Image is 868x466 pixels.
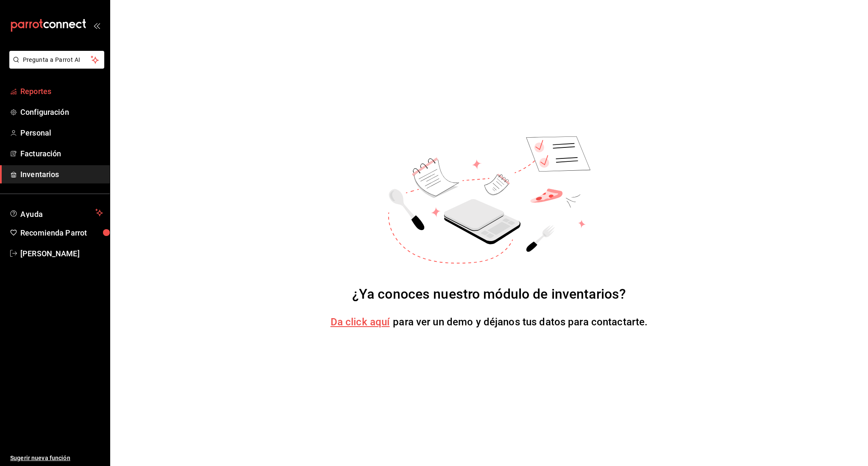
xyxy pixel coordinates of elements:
[352,284,626,304] div: ¿Ya conoces nuestro módulo de inventarios?
[20,148,103,159] span: Facturación
[9,51,104,69] button: Pregunta a Parrot AI
[6,61,104,70] a: Pregunta a Parrot AI
[23,55,91,64] span: Pregunta a Parrot AI
[20,208,92,218] span: Ayuda
[20,227,103,239] span: Recomienda Parrot
[20,248,103,259] span: [PERSON_NAME]
[393,316,648,328] span: para ver un demo y déjanos tus datos para contactarte.
[10,454,103,463] span: Sugerir nueva función
[20,169,103,180] span: Inventarios
[93,22,100,29] button: open_drawer_menu
[20,127,103,139] span: Personal
[20,86,103,97] span: Reportes
[20,106,103,118] span: Configuración
[331,316,390,328] a: Da click aquí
